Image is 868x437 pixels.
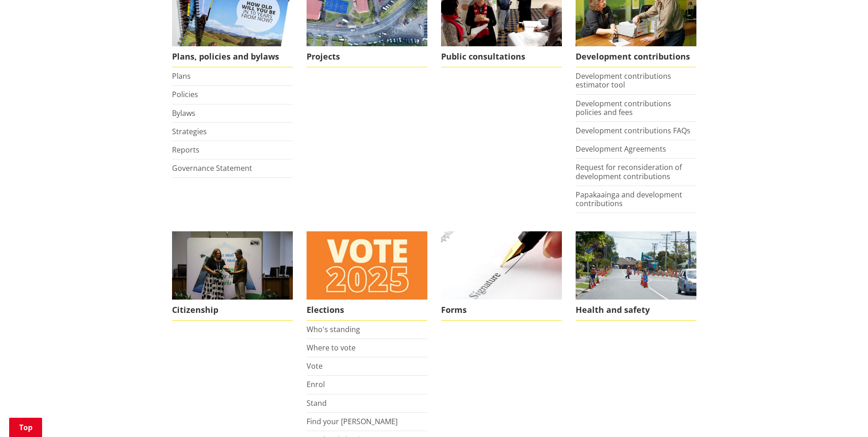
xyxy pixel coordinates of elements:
a: Development contributions estimator tool [576,71,671,90]
a: Development Agreements [576,144,666,154]
a: Enrol [307,379,325,389]
a: Elections [307,231,427,321]
a: Policies [172,89,198,99]
a: Papakaainga and development contributions [576,190,682,208]
a: Strategies [172,126,207,137]
img: Citizenship Ceremony March 2023 [172,231,293,300]
span: Projects [307,46,427,67]
span: Forms [441,300,562,321]
a: Development contributions FAQs [576,126,690,136]
a: Find your [PERSON_NAME] [307,416,398,426]
img: Health and safety [576,231,696,300]
a: Request for reconsideration of development contributions [576,162,682,181]
span: Health and safety [576,300,696,321]
span: Citizenship [172,300,293,321]
a: Vote [307,361,323,371]
a: Development contributions policies and fees [576,98,671,117]
a: Citizenship Ceremony March 2023 Citizenship [172,231,293,321]
a: Stand [307,398,327,408]
a: Plans [172,71,191,81]
span: Plans, policies and bylaws [172,46,293,67]
a: Governance Statement [172,163,252,173]
a: Who's standing [307,324,360,334]
img: Find a form to complete [441,231,562,300]
span: Development contributions [576,46,696,67]
a: Reports [172,145,199,155]
a: Find a form to complete Forms [441,231,562,321]
span: Elections [307,300,427,321]
span: Public consultations [441,46,562,67]
a: Health and safety Health and safety [576,231,696,321]
iframe: Messenger Launcher [826,399,859,432]
a: Bylaws [172,108,195,118]
a: Top [9,418,42,437]
a: Where to vote [307,343,356,353]
img: Vote 2025 [307,231,427,300]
